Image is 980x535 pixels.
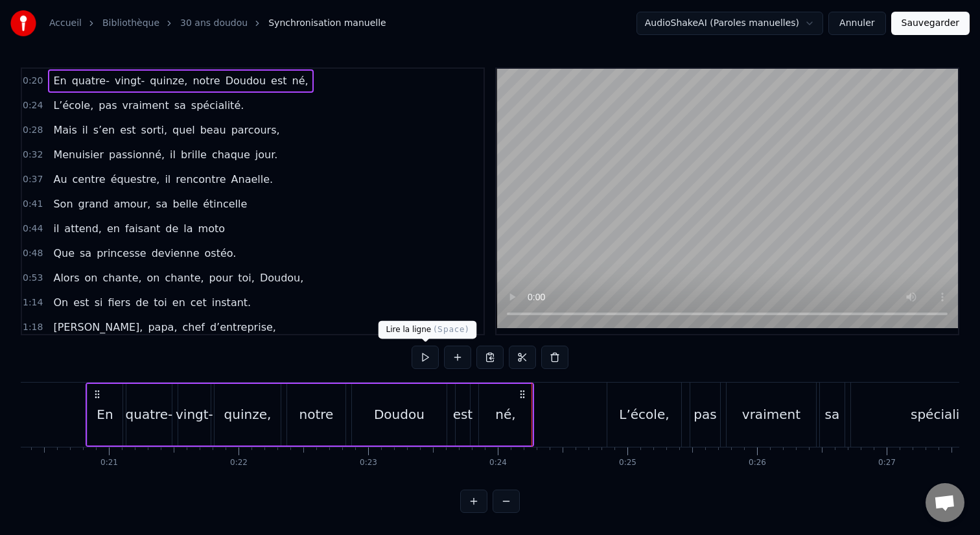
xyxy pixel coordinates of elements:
span: 0:44 [23,222,43,235]
span: s’en [92,123,116,137]
div: 0:27 [878,458,896,468]
span: quatre- [71,73,111,88]
div: sa [825,405,840,424]
div: 0:21 [100,458,118,468]
span: Doudou [224,73,267,88]
span: de [164,221,180,236]
span: il [169,147,177,162]
span: d’entreprise, [209,320,277,335]
span: 0:41 [23,198,43,211]
a: Accueil [49,17,82,30]
span: grand [77,196,110,211]
a: Bibliothèque [102,17,159,30]
span: 1:14 [23,296,43,309]
span: On [52,295,69,310]
span: toi, [237,270,256,285]
span: rencontre [174,172,227,187]
span: en [171,295,187,310]
span: moto [197,221,226,236]
span: [PERSON_NAME], [52,320,144,335]
div: 0:26 [749,458,766,468]
div: quatre- [126,405,173,424]
a: 30 ans doudou [180,17,248,30]
div: Lire la ligne [379,321,477,339]
span: chante, [164,270,205,285]
span: étincelle [202,196,248,211]
span: brille [180,147,208,162]
span: quinze, [148,73,189,88]
span: né, [290,73,309,88]
img: youka [10,10,36,36]
span: belle [172,196,200,211]
span: cet [189,295,208,310]
span: sa [78,246,93,261]
span: beau [199,123,227,137]
span: 0:53 [23,272,43,285]
span: fiers [106,295,132,310]
span: 1:18 [23,321,43,334]
span: chef [181,320,205,335]
span: papa, [146,320,178,335]
span: jour. [254,147,279,162]
span: sorti, [140,123,169,137]
span: Anaelle. [230,172,275,187]
span: spécialité. [190,98,245,113]
span: quel [171,123,196,137]
div: pas [694,405,716,424]
span: chante, [101,270,143,285]
span: faisant [124,221,161,236]
div: quinze, [224,405,272,424]
div: est [453,405,473,424]
span: pas [97,98,118,113]
div: spécialité. [911,405,977,424]
span: sa [154,196,169,211]
div: 0:22 [230,458,248,468]
span: vraiment [121,98,170,113]
div: En [97,405,113,424]
div: vingt- [176,405,213,424]
div: 0:25 [619,458,636,468]
span: Mais [52,123,78,137]
span: En [52,73,67,88]
span: L’école, [52,98,95,113]
span: on [146,270,161,285]
nav: breadcrumb [49,17,386,30]
span: amour, [112,196,152,211]
span: Doudou, [259,270,305,285]
span: centre [71,172,107,187]
span: 0:32 [23,149,43,161]
span: ostéo. [204,246,238,261]
span: il [52,221,60,236]
span: est [270,73,288,88]
span: 0:20 [23,75,43,88]
span: sa [173,98,187,113]
span: vingt- [113,73,146,88]
span: est [119,123,137,137]
span: il [81,123,89,137]
span: Son [52,196,74,211]
span: attend, [63,221,103,236]
div: Ouvrir le chat [926,483,964,522]
div: né, [495,405,515,424]
button: Sauvegarder [891,12,970,35]
span: on [84,270,99,285]
div: Doudou [374,405,425,424]
span: chaque [211,147,251,162]
span: est [72,295,90,310]
span: notre [191,73,221,88]
div: notre [299,405,333,424]
span: ( Space ) [434,325,469,334]
span: pour [208,270,235,285]
span: 0:48 [23,247,43,260]
span: passionné, [108,147,166,162]
span: instant. [211,295,253,310]
span: 0:24 [23,99,43,112]
div: 0:24 [489,458,507,468]
span: devienne [150,246,201,261]
button: Annuler [828,12,885,35]
div: 0:23 [360,458,377,468]
span: il [163,172,172,187]
span: princesse [95,246,147,261]
span: toi [152,295,169,310]
span: 0:37 [23,173,43,186]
